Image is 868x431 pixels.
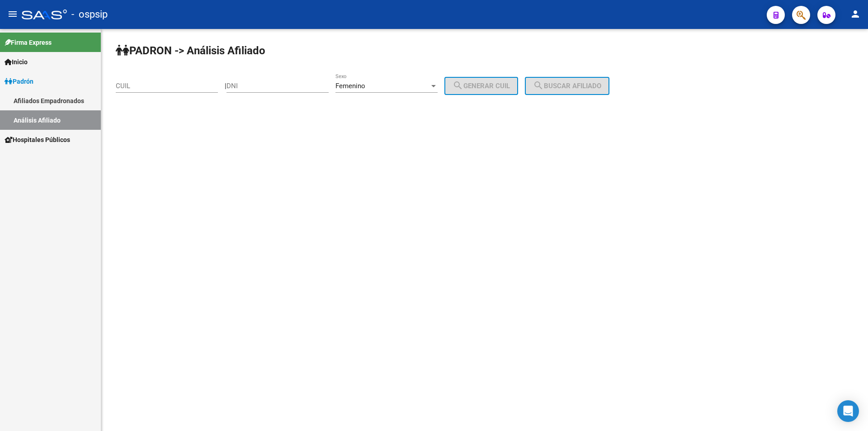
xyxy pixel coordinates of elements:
span: Buscar afiliado [533,82,601,90]
span: Firma Express [5,38,52,47]
span: Generar CUIL [453,82,510,90]
div: | [225,82,525,90]
span: Inicio [5,57,28,67]
span: Padrón [5,76,33,86]
span: Femenino [335,82,365,90]
mat-icon: menu [7,9,18,19]
mat-icon: search [453,80,463,91]
button: Generar CUIL [444,77,518,95]
div: Open Intercom Messenger [837,400,859,422]
mat-icon: search [533,80,544,91]
mat-icon: person [850,9,861,19]
strong: PADRON -> Análisis Afiliado [116,44,265,57]
span: Hospitales Públicos [5,135,70,145]
button: Buscar afiliado [525,77,609,95]
span: - ospsip [71,5,108,24]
